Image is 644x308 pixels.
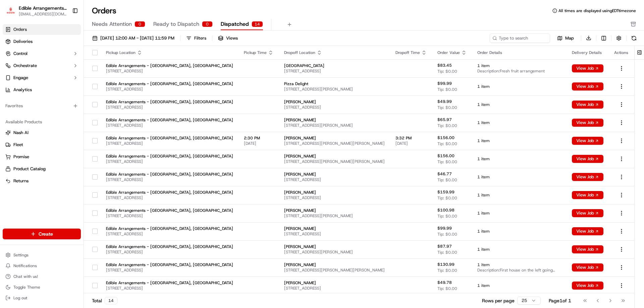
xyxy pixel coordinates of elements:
[39,231,53,237] span: Create
[5,142,78,148] a: Fleet
[629,34,639,43] button: Refresh
[553,34,578,42] button: Map
[284,81,385,86] span: Pizza Delight
[284,159,385,164] span: [STREET_ADDRESS][PERSON_NAME][PERSON_NAME]
[3,250,81,260] button: Settings
[284,249,385,255] span: [STREET_ADDRESS][PERSON_NAME]
[284,123,385,128] span: [STREET_ADDRESS][PERSON_NAME]
[437,207,454,213] span: $100.98
[5,178,78,184] a: Returns
[284,86,385,92] span: [STREET_ADDRESS][PERSON_NAME]
[437,135,454,140] span: $156.00
[7,87,45,93] div: Past conversations
[549,297,571,304] div: Page 1 of 1
[284,50,385,55] div: Dropoff Location
[100,35,174,41] span: [DATE] 12:00 AM - [DATE] 11:59 PM
[106,208,233,213] span: Edible Arrangements - [GEOGRAPHIC_DATA], [GEOGRAPHIC_DATA]
[106,105,233,110] span: [STREET_ADDRESS]
[13,274,38,279] span: Chat with us!
[284,280,385,286] span: [PERSON_NAME]
[437,189,454,195] span: $159.99
[437,159,457,165] span: Tip: $0.00
[106,226,233,231] span: Edible Arrangements - [GEOGRAPHIC_DATA], [GEOGRAPHIC_DATA]
[5,6,16,16] img: Edible Arrangements - Harrisburg, PA
[437,117,452,122] span: $65.97
[477,283,561,288] span: 1 item
[437,123,457,128] span: Tip: $0.00
[437,195,457,201] span: Tip: $0.00
[3,72,81,83] button: Engage
[437,171,452,177] span: $46.77
[572,191,603,199] button: View Job
[284,117,385,123] span: [PERSON_NAME]
[572,245,603,253] button: View Job
[3,164,81,174] button: Product Catalog
[106,99,233,105] span: Edible Arrangements - [GEOGRAPHIC_DATA], [GEOGRAPHIC_DATA]
[437,244,452,249] span: $87.97
[3,176,81,186] button: Returns
[3,24,81,35] a: Orders
[92,297,117,304] div: Total
[572,66,603,71] a: View Job
[106,159,233,164] span: [STREET_ADDRESS]
[106,81,233,86] span: Edible Arrangements - [GEOGRAPHIC_DATA], [GEOGRAPHIC_DATA]
[572,174,603,180] a: View Job
[47,166,81,171] a: Powered byPylon
[395,135,427,141] span: 3:32 PM
[572,120,603,125] a: View Job
[106,63,233,68] span: Edible Arrangements - [GEOGRAPHIC_DATA], [GEOGRAPHIC_DATA]
[244,141,273,146] span: [DATE]
[437,99,452,104] span: $49.99
[215,34,241,43] button: Views
[477,50,561,55] div: Order Details
[284,231,385,237] span: [STREET_ADDRESS]
[572,263,603,271] button: View Job
[106,267,233,273] span: [STREET_ADDRESS]
[3,101,81,111] div: Favorites
[106,286,233,291] span: [STREET_ADDRESS]
[3,293,81,303] button: Log out
[437,280,452,285] span: $49.78
[284,177,385,182] span: [STREET_ADDRESS]
[284,226,385,231] span: [PERSON_NAME]
[572,101,603,109] button: View Job
[106,172,233,177] span: Edible Arrangements - [GEOGRAPHIC_DATA], [GEOGRAPHIC_DATA]
[572,229,603,234] a: View Job
[13,166,46,172] span: Product Catalog
[13,142,23,148] span: Fleet
[13,51,28,57] span: Control
[565,35,574,41] span: Map
[21,104,71,109] span: Wisdom [PERSON_NAME]
[4,147,54,159] a: 📗Knowledge Base
[106,231,233,237] span: [STREET_ADDRESS]
[106,249,233,255] span: [STREET_ADDRESS]
[284,99,385,105] span: [PERSON_NAME]
[558,8,636,13] span: All times are displayed using EDT timezone
[7,150,12,156] div: 📗
[572,247,603,252] a: View Job
[3,229,81,239] button: Create
[482,297,515,304] p: Rows per page
[477,120,561,125] span: 1 item
[437,177,457,183] span: Tip: $0.00
[477,63,561,68] span: 1 item
[572,137,603,145] button: View Job
[7,64,19,76] img: 1736555255976-a54dd68f-1ca7-489b-9aae-adbdc363a1c4
[437,50,467,55] div: Order Value
[477,138,561,143] span: 1 item
[106,195,233,200] span: [STREET_ADDRESS]
[21,122,71,127] span: Wisdom [PERSON_NAME]
[106,213,233,219] span: [STREET_ADDRESS]
[572,192,603,198] a: View Job
[572,173,603,181] button: View Job
[106,135,233,141] span: Edible Arrangements - [GEOGRAPHIC_DATA], [GEOGRAPHIC_DATA]
[477,247,561,252] span: 1 item
[30,64,110,71] div: Start new chat
[106,68,233,74] span: [STREET_ADDRESS]
[572,210,603,216] a: View Job
[3,127,81,138] button: Nash AI
[13,150,51,157] span: Knowledge Base
[3,261,81,270] button: Notifications
[572,282,603,290] button: View Job
[572,84,603,89] a: View Job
